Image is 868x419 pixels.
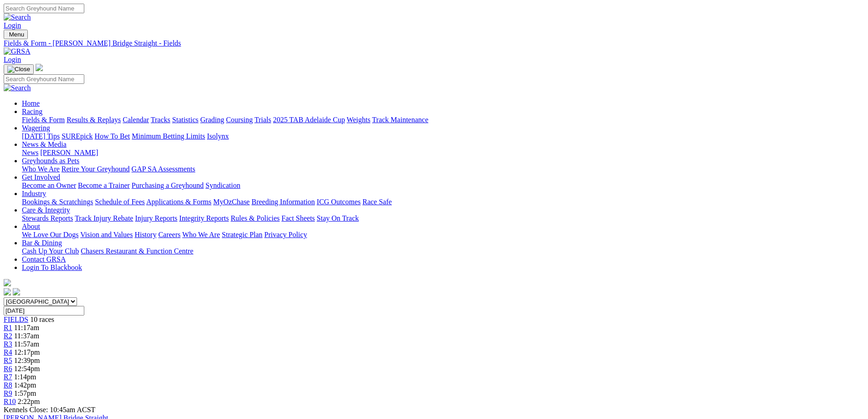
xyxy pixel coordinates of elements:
a: News & Media [22,140,67,148]
a: Purchasing a Greyhound [132,181,204,189]
a: Tracks [151,116,170,124]
img: logo-grsa-white.png [36,64,43,71]
button: Toggle navigation [4,64,34,74]
span: 11:37am [14,332,39,340]
a: MyOzChase [213,198,250,206]
a: Bar & Dining [22,239,62,247]
img: Search [4,13,31,21]
a: Stay On Track [317,214,359,222]
a: We Love Our Dogs [22,231,78,238]
a: Injury Reports [135,214,177,222]
a: [DATE] Tips [22,132,60,140]
span: 12:17pm [14,348,40,356]
a: Syndication [205,181,240,189]
span: 11:57am [14,340,39,348]
a: GAP SA Assessments [132,165,195,173]
a: Strategic Plan [222,231,262,238]
img: Close [7,66,30,73]
a: Greyhounds as Pets [22,157,79,165]
input: Search [4,74,84,84]
a: Who We Are [182,231,220,238]
a: Race Safe [362,198,391,206]
a: Grading [200,116,224,124]
a: R9 [4,389,12,397]
span: 10 races [30,316,54,323]
a: Vision and Values [80,231,133,238]
a: R6 [4,365,12,372]
span: 11:17am [14,324,39,331]
a: News [22,149,38,156]
div: Wagering [22,132,864,140]
div: Industry [22,198,864,206]
a: Login To Blackbook [22,264,82,271]
a: Retire Your Greyhound [62,165,130,173]
a: R4 [4,348,12,356]
input: Search [4,4,84,13]
a: Chasers Restaurant & Function Centre [81,247,193,255]
a: Wagering [22,124,50,132]
img: GRSA [4,47,31,56]
a: Rules & Policies [231,214,280,222]
a: R1 [4,324,12,331]
div: Fields & Form - [PERSON_NAME] Bridge Straight - Fields [4,39,864,47]
a: Login [4,56,21,63]
button: Toggle navigation [4,30,28,39]
a: Privacy Policy [264,231,307,238]
a: R5 [4,357,12,364]
a: About [22,222,40,230]
div: Care & Integrity [22,214,864,222]
img: facebook.svg [4,288,11,295]
a: Bookings & Scratchings [22,198,93,206]
a: Applications & Forms [146,198,211,206]
div: Get Involved [22,181,864,190]
a: R3 [4,340,12,348]
a: Statistics [172,116,199,124]
span: 2:22pm [18,398,40,405]
div: Bar & Dining [22,247,864,255]
a: Get Involved [22,173,60,181]
a: [PERSON_NAME] [40,149,98,156]
a: Become a Trainer [78,181,130,189]
a: ICG Outcomes [317,198,360,206]
img: logo-grsa-white.png [4,279,11,286]
a: Contact GRSA [22,255,66,263]
span: Kennels Close: 10:45am ACST [4,406,95,414]
div: Racing [22,116,864,124]
a: Integrity Reports [179,214,229,222]
a: Coursing [226,116,253,124]
div: About [22,231,864,239]
a: Racing [22,108,42,115]
a: Care & Integrity [22,206,70,214]
a: Who We Are [22,165,60,173]
a: Track Maintenance [372,116,428,124]
span: 1:14pm [14,373,36,381]
input: Select date [4,306,84,316]
span: 1:42pm [14,381,36,389]
a: R8 [4,381,12,389]
span: 1:57pm [14,389,36,397]
div: News & Media [22,149,864,157]
a: Track Injury Rebate [75,214,133,222]
a: Careers [158,231,180,238]
a: Calendar [123,116,149,124]
a: Breeding Information [252,198,315,206]
a: Fields & Form [22,116,65,124]
a: Fact Sheets [282,214,315,222]
img: twitter.svg [13,288,20,295]
a: How To Bet [95,132,130,140]
a: Industry [22,190,46,197]
span: Menu [9,31,24,38]
span: FIELDS [4,316,28,323]
a: Become an Owner [22,181,76,189]
a: Minimum Betting Limits [132,132,205,140]
a: Home [22,99,40,107]
span: R10 [4,398,16,405]
div: Greyhounds as Pets [22,165,864,173]
a: 2025 TAB Adelaide Cup [273,116,345,124]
